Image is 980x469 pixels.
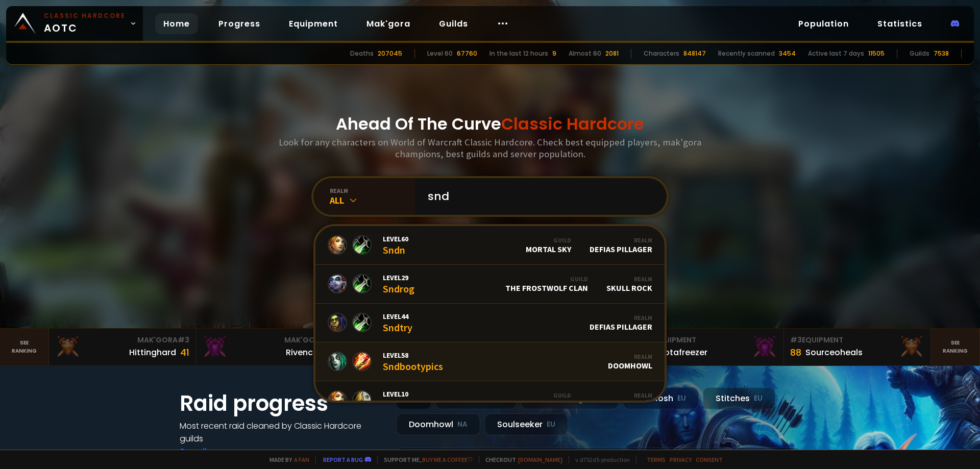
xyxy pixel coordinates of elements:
div: Doomhowl [608,353,652,371]
div: Level 60 [427,49,453,58]
span: # 3 [178,335,189,345]
div: Guild [526,236,571,244]
div: Characters [644,49,679,58]
a: Population [790,13,857,34]
div: The Frostwolf Clan [505,275,588,293]
span: Made by [263,456,309,463]
a: Equipment [281,13,346,34]
a: Privacy [670,456,692,463]
a: Level44SndtryRealmDefias Pillager [315,304,665,342]
div: Guilds [910,49,929,58]
div: 2081 [605,49,619,58]
div: Realm [590,314,652,322]
small: Classic Hardcore [44,11,126,20]
div: Stitches [703,387,775,409]
a: Classic HardcoreAOTC [6,6,143,41]
span: Level 29 [383,273,414,282]
div: Sndwichmaker [383,389,448,411]
span: Classic Hardcore [501,112,644,135]
div: 11505 [868,49,885,58]
div: Sndrog [383,273,414,295]
a: See all progress [180,446,246,457]
a: Progress [210,13,268,34]
div: 207045 [378,49,402,58]
a: Consent [696,456,723,463]
div: Hittinghard [129,346,176,359]
div: Doomhowl [396,413,480,435]
span: Level 60 [383,234,408,243]
div: Sndtry [383,312,412,334]
div: Realm [608,353,652,360]
a: Level58SndbootypicsRealmDoomhowl [315,342,665,381]
span: Level 58 [383,351,443,360]
a: Report a bug [323,456,363,463]
a: Statistics [869,13,930,34]
a: Mak'gora [358,13,419,34]
div: 41 [180,345,189,359]
div: Deaths [350,49,374,58]
div: Equipment [790,335,924,345]
div: Defias Pillager [590,314,652,332]
small: EU [754,393,763,404]
div: 88 [790,345,801,359]
a: Mak'Gora#3Hittinghard41 [49,329,196,365]
div: Mak'Gora [202,335,336,345]
div: Guild [471,391,571,399]
div: Realm [590,236,652,244]
div: Panic at the Disconnect [471,391,571,409]
div: Guild [505,275,588,283]
a: Guilds [431,13,476,34]
div: All [330,194,415,206]
span: Level 44 [383,312,412,321]
div: Soulseeker [484,413,568,435]
a: Mak'Gora#2Rivench100 [196,329,343,365]
div: Mortal Sky [526,236,571,254]
div: 67760 [457,49,477,58]
div: Active last 7 days [808,49,864,58]
div: Recently scanned [718,49,775,58]
div: Mak'Gora [55,335,189,345]
a: Level29SndrogGuildThe Frostwolf ClanRealmSkull Rock [315,265,665,304]
div: Defias Pillager [590,391,652,409]
div: Sourceoheals [805,346,863,359]
div: realm [330,187,415,194]
h1: Ahead Of The Curve [336,112,644,136]
div: Sndn [383,234,408,256]
div: Skull Rock [606,275,652,293]
div: 9 [552,49,556,58]
small: EU [547,419,555,430]
span: # 3 [790,335,802,345]
input: Search a character... [422,178,654,215]
div: Nek'Rosh [623,387,699,409]
small: NA [457,419,468,430]
div: In the last 12 hours [489,49,548,58]
div: Equipment [643,335,777,345]
div: 848147 [683,49,706,58]
a: a fan [294,456,309,463]
span: Support me, [377,456,473,463]
a: Level10SndwichmakerGuildPanic at the DisconnectRealmDefias Pillager [315,381,665,420]
div: 7538 [934,49,949,58]
a: Home [155,13,198,34]
a: Level60SndnGuildMortal SkyRealmDefias Pillager [315,226,665,265]
div: 3454 [779,49,796,58]
h3: Look for any characters on World of Warcraft Classic Hardcore. Check best equipped players, mak'g... [275,136,705,160]
h4: Most recent raid cleaned by Classic Hardcore guilds [180,419,384,445]
div: Almost 60 [569,49,601,58]
div: Rivench [286,346,318,359]
div: Sndbootypics [383,351,443,373]
a: #2Equipment88Notafreezer [637,329,784,365]
span: Level 10 [383,389,448,399]
span: AOTC [44,11,126,36]
a: Terms [647,456,666,463]
span: v. d752d5 - production [569,456,630,463]
div: Realm [606,275,652,283]
a: Seeranking [931,329,980,365]
span: Checkout [479,456,562,463]
div: Realm [590,391,652,399]
div: Defias Pillager [590,236,652,254]
small: EU [677,393,686,404]
h1: Raid progress [180,387,384,419]
div: Notafreezer [658,346,707,359]
a: Buy me a coffee [422,456,473,463]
